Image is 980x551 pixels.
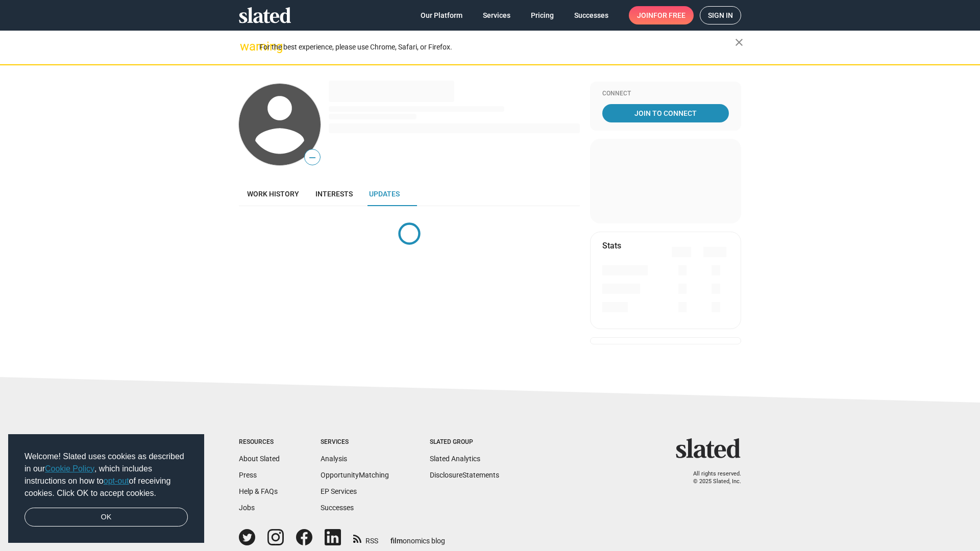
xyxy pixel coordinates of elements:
div: Slated Group [430,438,499,446]
div: cookieconsent [8,434,204,543]
span: Welcome! Slated uses cookies as described in our , which includes instructions on how to of recei... [24,450,188,499]
a: Cookie Policy [45,464,94,473]
a: Press [239,471,257,479]
a: Pricing [523,6,562,24]
a: Joinfor free [629,6,694,24]
a: filmonomics blog [390,528,445,546]
a: EP Services [321,487,357,495]
a: Our Platform [412,6,471,24]
mat-icon: warning [240,40,252,53]
span: Interests [315,190,353,198]
span: Services [483,6,510,24]
a: DisclosureStatements [430,471,499,479]
a: Jobs [239,504,255,512]
a: Interests [307,182,361,206]
div: Services [321,438,389,446]
a: Successes [566,6,617,24]
a: Sign in [700,6,741,24]
a: Updates [361,182,408,206]
span: — [305,151,320,164]
span: Join [637,6,685,24]
a: Successes [321,504,354,512]
a: Services [475,6,519,24]
span: Work history [247,190,299,198]
p: All rights reserved. © 2025 Slated, Inc. [682,470,741,485]
a: dismiss cookie message [24,508,188,527]
span: Sign in [708,7,733,24]
mat-card-title: Stats [602,240,621,251]
span: Our Platform [421,6,462,24]
a: About Slated [239,455,280,463]
span: Join To Connect [604,104,727,122]
mat-icon: close [733,36,745,48]
a: opt-out [104,477,129,485]
span: Pricing [531,6,554,24]
a: RSS [353,530,378,546]
span: Updates [369,190,400,198]
a: Join To Connect [602,104,729,122]
a: OpportunityMatching [321,471,389,479]
div: Resources [239,438,280,446]
a: Slated Analytics [430,455,480,463]
span: Successes [574,6,608,24]
span: for free [653,6,685,24]
a: Help & FAQs [239,487,278,495]
a: Work history [239,182,307,206]
div: For the best experience, please use Chrome, Safari, or Firefox. [259,40,735,54]
span: film [390,537,403,545]
div: Connect [602,90,729,98]
a: Analysis [321,455,347,463]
